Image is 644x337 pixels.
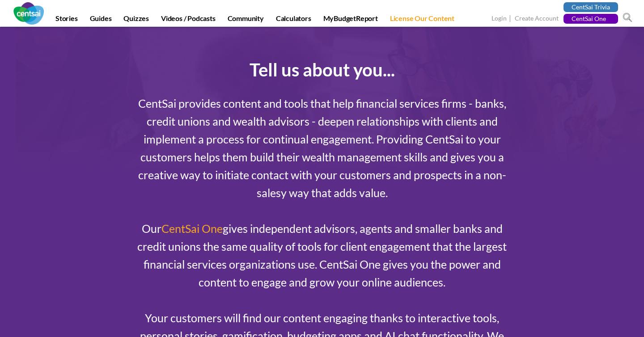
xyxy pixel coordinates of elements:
[563,14,618,24] a: CentSai One
[161,222,223,235] a: CentSai One
[563,2,618,12] a: CentSai Trivia
[50,14,83,26] a: Stories
[156,14,221,26] a: Videos / Podcasts
[118,14,154,26] a: Quizzes
[515,14,559,24] a: Create Account
[508,13,513,24] span: |
[85,14,117,26] a: Guides
[491,14,507,24] a: Login
[271,14,317,26] a: Calculators
[385,14,460,26] a: License Our Content
[318,14,383,26] a: MyBudgetReport
[13,2,44,25] img: CentSai
[222,14,269,26] a: Community
[67,59,577,81] div: Tell us about you...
